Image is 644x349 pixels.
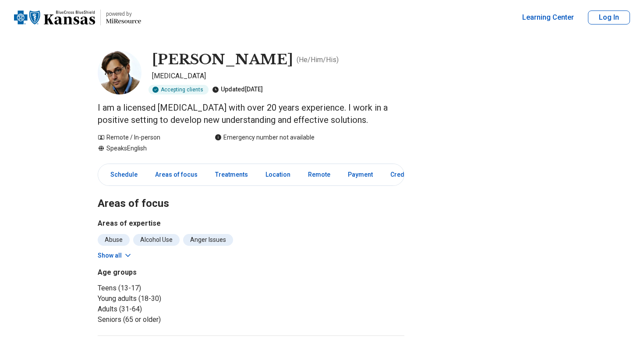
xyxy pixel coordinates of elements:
[98,283,248,293] li: Teens (13-17)
[98,175,404,211] h2: Areas of focus
[98,304,248,314] li: Adults (31-64)
[14,3,141,31] a: Home page
[98,314,248,325] li: Seniors (65 or older)
[98,234,130,246] li: Abuse
[303,166,336,184] a: Remote
[98,51,142,94] img: Patrick Nicholas, Psychologist
[133,234,180,246] li: Alcohol Use
[98,267,248,278] h3: Age groups
[98,218,404,229] h3: Areas of expertise
[210,166,253,184] a: Treatments
[106,10,141,17] p: powered by
[98,251,132,260] button: Show all
[212,85,263,94] div: Updated [DATE]
[385,166,429,184] a: Credentials
[98,293,248,304] li: Young adults (18-30)
[149,85,209,94] div: Accepting clients
[297,55,339,65] p: ( He/Him/His )
[152,71,404,81] p: [MEDICAL_DATA]
[588,10,630,24] button: Log In
[183,234,233,246] li: Anger Issues
[100,166,143,184] a: Schedule
[343,166,378,184] a: Payment
[98,144,197,153] div: Speaks English
[260,166,296,184] a: Location
[98,133,197,142] div: Remote / In-person
[152,51,293,69] h1: [PERSON_NAME]
[522,12,574,23] a: Learning Center
[215,133,315,142] div: Emergency number not available
[98,101,404,126] p: I am a licensed [MEDICAL_DATA] with over 20 years experience. I work in a positive setting to dev...
[150,166,203,184] a: Areas of focus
